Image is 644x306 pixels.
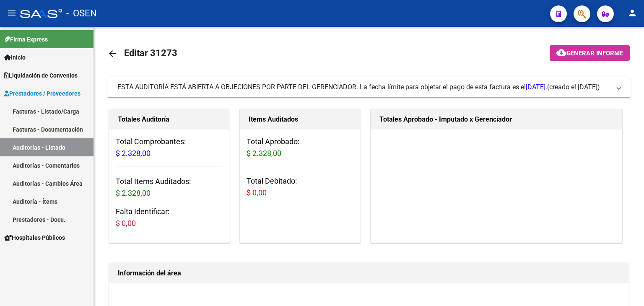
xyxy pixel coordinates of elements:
mat-icon: cloud_download [556,47,566,57]
h1: Totales Auditoría [118,113,221,126]
span: (creado el [DATE]) [547,83,600,92]
span: Prestadores / Proveedores [4,89,80,98]
h1: Totales Aprobado - Imputado x Gerenciador [379,113,613,126]
span: ESTA AUDITORÍA ESTÁ ABIERTA A OBJECIONES POR PARTE DEL GERENCIADOR. La fecha límite para objetar ... [117,83,547,91]
span: Liquidación de Convenios [4,71,78,80]
span: Firma Express [4,35,48,44]
span: $ 2.328,00 [116,149,151,158]
span: [DATE]. [526,83,547,91]
span: Generar informe [566,49,623,57]
button: Generar informe [550,45,630,61]
span: $ 0,00 [247,188,267,197]
h3: Total Items Auditados: [116,176,223,199]
mat-expansion-panel-header: ESTA AUDITORÍA ESTÁ ABIERTA A OBJECIONES POR PARTE DEL GERENCIADOR. La fecha límite para objetar ... [107,77,631,97]
span: - OSEN [66,4,97,23]
span: Editar 31273 [124,48,177,58]
span: Hospitales Públicos [4,233,65,242]
iframe: Intercom live chat [615,277,636,298]
h1: Información del área [118,267,620,280]
h3: Falta Identificar: [116,206,223,229]
span: Inicio [4,53,26,62]
mat-icon: arrow_back [107,49,117,59]
mat-icon: person [627,8,637,18]
h3: Total Debitado: [247,175,354,199]
span: $ 0,00 [116,219,136,228]
span: $ 2.328,00 [247,149,281,158]
h3: Total Aprobado: [247,136,354,159]
h1: Items Auditados [249,113,352,126]
h3: Total Comprobantes: [116,136,223,159]
span: $ 2.328,00 [116,189,151,197]
mat-icon: menu [7,8,17,18]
